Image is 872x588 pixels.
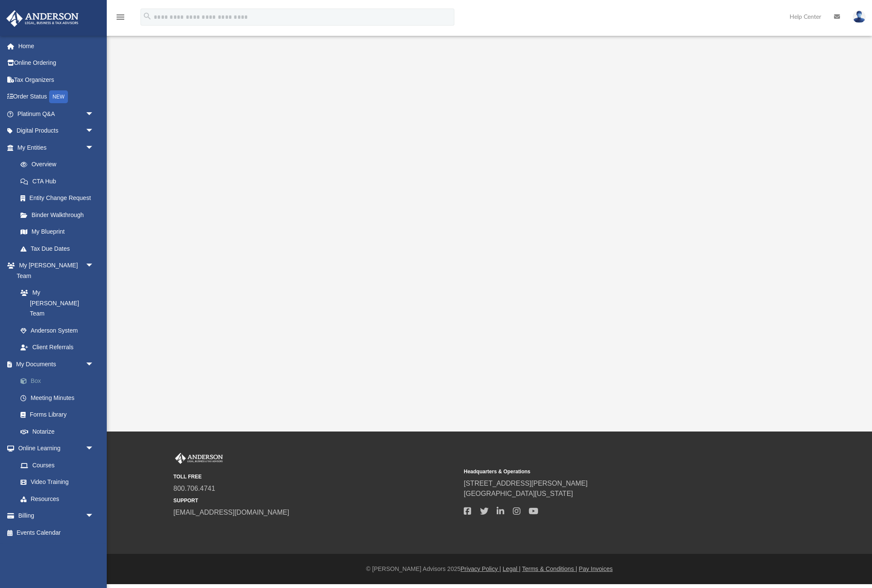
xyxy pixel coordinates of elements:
a: [EMAIL_ADDRESS][DOMAIN_NAME] [173,509,289,516]
a: Video Training [12,474,98,491]
a: Binder Walkthrough [12,206,107,223]
img: Anderson Advisors Platinum Portal [4,10,81,27]
small: Headquarters & Operations [464,468,748,475]
span: arrow_drop_down [85,105,102,123]
small: TOLL FREE [173,473,458,481]
a: Legal | [503,565,521,572]
a: Notarize [12,423,107,440]
a: Overview [12,156,107,173]
span: arrow_drop_down [85,139,102,156]
a: Entity Change Request [12,190,107,207]
a: Client Referrals [12,339,102,356]
a: CTA Hub [12,173,107,190]
span: arrow_drop_down [85,440,102,458]
a: Forms Library [12,406,102,423]
a: Meeting Minutes [12,389,107,406]
span: arrow_drop_down [85,122,102,140]
a: [STREET_ADDRESS][PERSON_NAME] [464,480,588,487]
a: Anderson System [12,322,102,339]
a: Box [12,373,107,390]
a: Terms & Conditions | [522,565,577,572]
a: Tax Organizers [6,71,107,88]
a: Pay Invoices [579,565,612,572]
span: arrow_drop_down [85,507,102,525]
a: Online Learningarrow_drop_down [6,440,102,457]
a: My [PERSON_NAME] Teamarrow_drop_down [6,257,102,284]
div: NEW [49,90,68,103]
a: Courses [12,457,102,474]
a: Tax Due Dates [12,240,107,257]
a: Privacy Policy | [461,565,501,572]
i: menu [115,12,126,22]
img: User Pic [853,11,866,23]
a: Billingarrow_drop_down [6,507,107,524]
a: Resources [12,490,102,507]
small: SUPPORT [173,497,458,504]
a: Digital Productsarrow_drop_down [6,122,107,139]
a: My [PERSON_NAME] Team [12,284,98,322]
a: 800.706.4741 [173,485,215,492]
a: Platinum Q&Aarrow_drop_down [6,105,107,122]
a: My Documentsarrow_drop_down [6,356,107,373]
a: Home [6,38,107,55]
span: arrow_drop_down [85,257,102,275]
a: [GEOGRAPHIC_DATA][US_STATE] [464,490,573,497]
a: My Blueprint [12,223,102,240]
a: Order StatusNEW [6,88,107,106]
i: search [143,12,152,21]
a: My Entitiesarrow_drop_down [6,139,107,156]
a: menu [115,16,126,22]
img: Anderson Advisors Platinum Portal [173,453,225,464]
a: Online Ordering [6,55,107,72]
a: Events Calendar [6,524,107,541]
span: arrow_drop_down [85,356,102,373]
div: © [PERSON_NAME] Advisors 2025 [107,565,872,574]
